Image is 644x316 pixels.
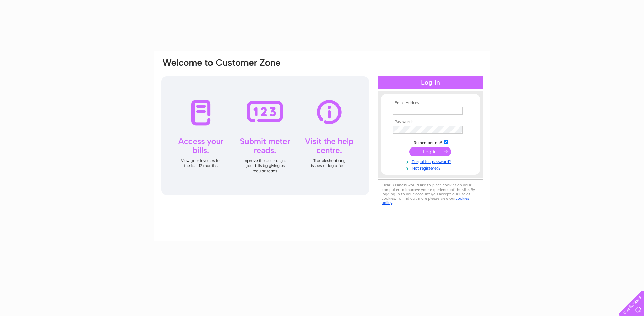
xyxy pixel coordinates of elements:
[382,196,469,205] a: cookies policy
[391,120,470,124] th: Password:
[393,158,470,164] a: Forgotten password?
[378,179,483,209] div: Clear Business would like to place cookies on your computer to improve your experience of the sit...
[391,101,470,105] th: Email Address:
[409,147,451,156] input: Submit
[391,139,470,145] td: Remember me?
[393,164,470,171] a: Not registered?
